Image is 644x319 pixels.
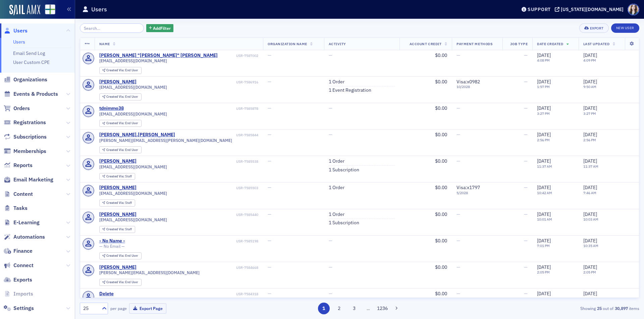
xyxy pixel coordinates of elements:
[555,7,626,12] button: [US_STATE][DOMAIN_NAME]
[99,79,137,85] a: [PERSON_NAME]
[99,252,142,259] div: Created Via: End User
[99,297,125,302] span: — No Email —
[537,190,552,195] time: 10:42 AM
[329,220,359,226] a: 1 Subscription
[435,79,447,85] span: $0.00
[457,85,497,89] span: 10 / 2028
[537,184,551,190] span: [DATE]
[537,238,551,244] span: [DATE]
[106,94,125,99] span: Created Via :
[524,132,528,138] span: —
[4,162,33,169] a: Reports
[524,184,528,190] span: —
[106,281,138,284] div: End User
[583,111,596,116] time: 3:27 PM
[4,27,28,34] a: Users
[13,27,28,34] span: Users
[528,6,551,12] div: Support
[13,176,53,183] span: Email Marketing
[99,120,142,127] div: Created Via: End User
[13,219,40,226] span: E-Learning
[99,158,137,164] div: [PERSON_NAME]
[4,205,28,212] a: Tasks
[99,279,142,286] div: Created Via: End User
[329,158,344,164] a: 1 Order
[106,280,125,284] span: Created Via :
[80,23,144,33] input: Search…
[537,291,551,297] span: [DATE]
[99,146,142,153] div: Created Via: End User
[537,158,551,164] span: [DATE]
[583,184,597,190] span: [DATE]
[457,238,460,244] span: —
[99,53,218,59] a: [PERSON_NAME] "[PERSON_NAME]" [PERSON_NAME]
[329,264,332,270] span: —
[537,58,550,63] time: 4:08 PM
[106,175,132,178] div: Staff
[13,305,34,312] span: Settings
[126,239,258,243] div: USR-7585198
[329,212,344,218] a: 1 Order
[537,211,551,217] span: [DATE]
[583,58,596,63] time: 4:09 PM
[628,4,639,15] span: Profile
[4,233,45,241] a: Automations
[537,105,551,111] span: [DATE]
[583,138,596,142] time: 2:56 PM
[99,244,125,249] span: — No Email —
[138,159,258,164] div: USR-7585538
[329,291,332,297] span: —
[4,247,33,255] a: Finance
[435,291,447,297] span: $0.00
[106,227,125,231] span: Created Via :
[99,93,142,100] div: Created Via: End User
[329,87,371,93] a: 1 Event Registration
[106,174,125,178] span: Created Via :
[4,176,53,183] a: Email Marketing
[13,59,50,65] a: User Custom CPE
[583,264,597,270] span: [DATE]
[333,303,345,314] button: 2
[99,270,200,275] span: [PERSON_NAME][EMAIL_ADDRESS][DOMAIN_NAME]
[457,184,480,190] span: Visa : x1797
[510,42,528,46] span: Job Type
[537,79,551,85] span: [DATE]
[524,211,528,217] span: —
[457,132,460,138] span: —
[99,191,167,196] span: [EMAIL_ADDRESS][DOMAIN_NAME]
[106,254,138,258] div: End User
[13,119,46,126] span: Registrations
[99,264,137,270] a: [PERSON_NAME]
[435,264,447,270] span: $0.00
[99,185,137,191] a: [PERSON_NAME]
[268,79,271,85] span: —
[13,105,30,112] span: Orders
[13,148,46,155] span: Memberships
[91,5,107,13] h1: Users
[99,138,232,143] span: [PERSON_NAME][EMAIL_ADDRESS][PERSON_NAME][DOMAIN_NAME]
[13,290,33,298] span: Imports
[219,54,258,58] div: USR-7587002
[176,133,258,137] div: USR-7585844
[583,291,597,297] span: [DATE]
[99,212,137,218] a: [PERSON_NAME]
[99,105,124,111] div: tdnimmo38
[457,52,460,58] span: —
[99,164,167,169] span: [EMAIL_ADDRESS][DOMAIN_NAME]
[99,291,114,297] a: Delete
[106,121,125,125] span: Created Via :
[583,132,597,138] span: [DATE]
[13,247,33,255] span: Finance
[583,270,596,274] time: 2:05 PM
[583,52,597,58] span: [DATE]
[524,52,528,58] span: —
[537,217,552,222] time: 10:01 AM
[99,111,167,116] span: [EMAIL_ADDRESS][DOMAIN_NAME]
[318,303,330,314] button: 1
[99,238,125,244] a: - No Name -
[583,190,596,195] time: 7:46 AM
[99,85,167,90] span: [EMAIL_ADDRESS][DOMAIN_NAME]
